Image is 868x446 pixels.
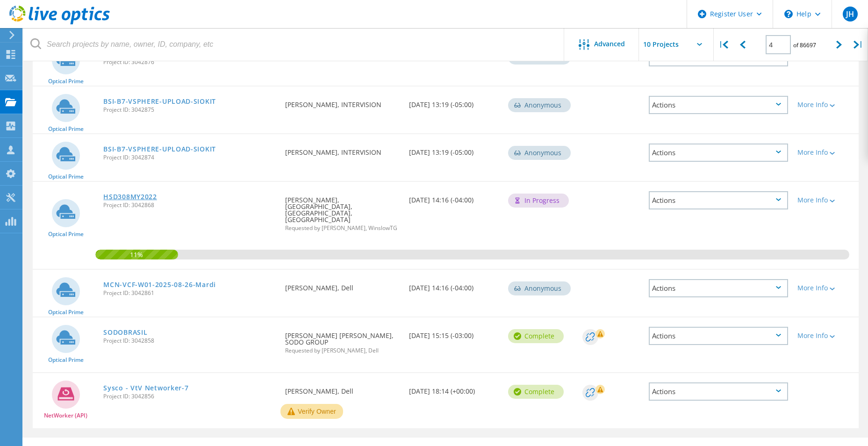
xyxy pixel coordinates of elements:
div: Complete [508,329,564,343]
div: [PERSON_NAME], Dell [280,373,404,404]
span: Optical Prime [48,126,84,132]
a: Live Optics Dashboard [9,20,110,26]
div: [DATE] 14:16 (-04:00) [404,182,503,213]
span: Optical Prime [48,79,84,84]
span: NetWorker (API) [44,413,87,418]
div: [DATE] 18:14 (+00:00) [404,373,503,404]
div: In Progress [508,194,569,208]
span: Requested by [PERSON_NAME], WinslowTG [285,225,400,231]
span: Optical Prime [48,231,84,237]
div: Actions [649,279,788,297]
div: [DATE] 13:19 (-05:00) [404,134,503,165]
div: [PERSON_NAME] [PERSON_NAME], SODO GROUP [280,317,404,363]
div: Anonymous [508,281,571,295]
div: Actions [649,144,788,162]
span: Project ID: 3042856 [103,394,276,399]
a: BSI-B7-VSPHERE-UPLOAD-SIOKIT [103,146,216,152]
a: MCN-VCF-W01-2025-08-26-Mardi [103,281,216,288]
a: SODOBRASIL [103,329,147,336]
div: [PERSON_NAME], INTERVISION [280,86,404,117]
span: of 86697 [793,41,816,49]
input: Search projects by name, owner, ID, company, etc [23,28,565,61]
span: Project ID: 3042874 [103,155,276,160]
span: 11% [95,250,178,258]
div: More Info [797,101,854,108]
div: [PERSON_NAME], [GEOGRAPHIC_DATA], [GEOGRAPHIC_DATA], [GEOGRAPHIC_DATA] [280,182,404,240]
div: More Info [797,332,854,339]
div: Actions [649,327,788,345]
div: [PERSON_NAME], Dell [280,270,404,301]
div: More Info [797,197,854,203]
div: [PERSON_NAME], INTERVISION [280,134,404,165]
div: Actions [649,191,788,209]
span: Project ID: 3042875 [103,107,276,113]
div: Actions [649,96,788,114]
span: Project ID: 3042858 [103,338,276,344]
div: | [714,28,733,61]
span: JH [846,10,854,18]
div: Actions [649,382,788,401]
div: | [849,28,868,61]
div: Complete [508,385,564,399]
span: Optical Prime [48,357,84,363]
a: HSD308MY2022 [103,194,157,200]
div: [DATE] 13:19 (-05:00) [404,86,503,117]
span: Optical Prime [48,174,84,180]
span: Requested by [PERSON_NAME], Dell [285,348,400,353]
div: [DATE] 14:16 (-04:00) [404,270,503,301]
span: Project ID: 3042876 [103,59,276,65]
div: Anonymous [508,98,571,112]
a: Sysco - VtV Networker-7 [103,385,188,391]
div: Anonymous [508,146,571,160]
span: Optical Prime [48,309,84,315]
svg: \n [784,10,793,18]
button: Verify Owner [280,404,343,419]
div: [DATE] 15:15 (-03:00) [404,317,503,348]
div: More Info [797,149,854,156]
span: Advanced [594,41,625,47]
span: Project ID: 3042861 [103,290,276,296]
div: More Info [797,285,854,291]
a: BSI-B7-VSPHERE-UPLOAD-SIOKIT [103,98,216,105]
span: Project ID: 3042868 [103,202,276,208]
